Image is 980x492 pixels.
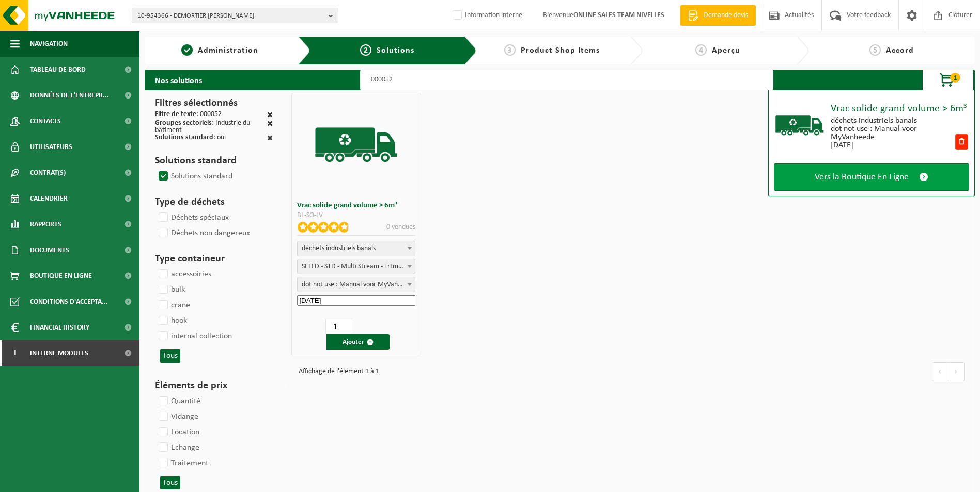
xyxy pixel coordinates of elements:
span: déchets industriels banals [297,241,415,256]
h3: Solutions standard [155,153,273,169]
label: Vidange [157,409,198,424]
span: 2 [360,44,371,56]
span: Vers la Boutique En Ligne [815,172,909,183]
span: 10-954366 - DEMORTIER [PERSON_NAME] [137,8,324,24]
div: : oui [155,134,226,143]
label: Solutions standard [157,169,232,184]
span: 3 [504,44,516,56]
img: BL-SO-LV [774,100,826,151]
button: Ajouter [326,334,390,350]
label: internal collection [157,329,232,344]
span: SELFD - STD - Multi Stream - Trtmt/wu (SP-M-000052) [297,259,415,274]
span: Contacts [30,108,61,134]
span: Filtre de texte [155,110,196,118]
span: Solutions [377,46,414,55]
button: Tous [160,349,180,363]
span: 1 [181,44,193,56]
span: 1 [950,73,960,83]
span: Conditions d'accepta... [30,289,108,315]
span: Boutique en ligne [30,263,92,289]
span: Financial History [30,315,89,340]
span: Calendrier [30,186,68,211]
label: Quantité [157,393,200,409]
span: Aperçu [712,46,740,55]
span: Données de l'entrepr... [30,83,109,108]
h2: Nos solutions [145,70,212,90]
div: Affichage de l'élément 1 à 1 [293,363,379,381]
label: Traitement [157,455,208,471]
p: 0 vendues [386,222,415,233]
a: 3Product Shop Items [482,44,622,57]
input: 1 [325,319,352,334]
span: Utilisateurs [30,134,72,160]
span: Navigation [30,31,68,57]
strong: ONLINE SALES TEAM NIVELLES [573,11,664,19]
a: Vers la Boutique En Ligne [774,163,969,191]
div: [DATE] [831,141,954,150]
span: I [10,340,20,366]
span: Contrat(s) [30,160,66,186]
a: 2Solutions [318,44,456,57]
label: Déchets non dangereux [157,225,250,241]
a: 1Administration [150,44,290,57]
span: Groupes sectoriels [155,119,212,127]
h3: Vrac solide grand volume > 6m³ [297,202,415,209]
div: déchets industriels banals [831,117,954,125]
a: Demande devis [680,5,756,26]
span: Accord [886,46,914,55]
h3: Éléments de prix [155,378,273,393]
a: 4Aperçu [648,44,788,57]
input: Date de début [297,295,415,306]
div: BL-SO-LV [297,212,415,219]
label: accessoiries [157,267,211,282]
label: Location [157,424,199,440]
label: crane [157,298,190,313]
span: Interne modules [30,340,88,366]
span: déchets industriels banals [298,241,415,256]
div: : Industrie du bâtiment [155,120,267,134]
button: 10-954366 - DEMORTIER [PERSON_NAME] [132,8,338,23]
span: 5 [869,44,881,56]
span: Documents [30,237,69,263]
div: : 000052 [155,111,222,120]
span: dot not use : Manual voor MyVanheede [297,277,415,292]
h3: Type containeur [155,251,273,267]
label: Echange [157,440,199,455]
span: Administration [198,46,258,55]
input: Chercher [360,70,773,90]
span: 4 [695,44,707,56]
div: Vrac solide grand volume > 6m³ [831,104,969,114]
label: bulk [157,282,185,298]
a: 5Accord [814,44,970,57]
span: Rapports [30,211,61,237]
button: 1 [922,70,974,90]
span: Demande devis [701,10,751,21]
label: Déchets spéciaux [157,210,229,225]
img: BL-SO-LV [313,101,400,189]
label: hook [157,313,187,329]
span: Tableau de bord [30,57,86,83]
button: Tous [160,476,180,489]
h3: Filtres sélectionnés [155,95,273,111]
span: dot not use : Manual voor MyVanheede [298,277,415,292]
div: dot not use : Manual voor MyVanheede [831,125,954,141]
label: Information interne [450,8,522,23]
span: Product Shop Items [521,46,600,55]
span: Solutions standard [155,134,213,141]
h3: Type de déchets [155,194,273,210]
span: SELFD - STD - Multi Stream - Trtmt/wu (SP-M-000052) [298,259,415,274]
